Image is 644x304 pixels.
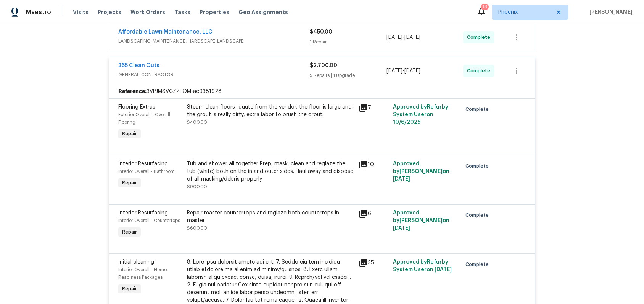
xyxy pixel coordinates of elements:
span: Complete [465,211,492,219]
span: Interior Resurfacing [118,161,168,166]
a: Affordable Lawn Maintenance, LLC [118,29,213,35]
div: 6 [359,209,388,218]
span: [DATE] [386,35,402,40]
span: Repair [119,130,140,138]
span: Phoenix [498,8,551,16]
span: Complete [467,34,493,41]
span: Properties [200,8,229,16]
span: Complete [465,162,492,170]
span: $2,700.00 [310,63,337,68]
span: Approved by Refurby System User on [393,104,448,125]
span: $900.00 [187,184,207,189]
span: $400.00 [187,120,207,125]
span: - [386,67,420,75]
div: Steam clean floors- quute from the vendor, the floor is large and the grout is really dirty, extr... [187,103,354,118]
a: 365 Clean Outs [118,63,159,68]
span: Initial cleaning [118,259,154,265]
span: Exterior Overall - Overall Flooring [118,112,170,125]
span: Repair [119,285,140,293]
span: Complete [465,261,492,268]
div: 7 [359,103,388,112]
span: Visits [73,8,89,16]
span: Approved by Refurby System User on [393,259,452,272]
span: 10/6/2025 [393,120,420,125]
span: GENERAL_CONTRACTOR [118,71,310,78]
span: Repair [119,228,140,236]
span: [PERSON_NAME] [586,8,633,16]
span: Complete [465,106,492,113]
div: Tub and shower all together Prep, mask, clean and reglaze the tub (white) both on the in and oute... [187,160,354,183]
b: Reference: [118,88,147,95]
span: Interior Overall - Countertops [118,218,180,223]
div: Repair master countertops and reglaze both countertops in master [187,209,354,224]
span: - [386,34,420,41]
span: $600.00 [187,226,207,230]
div: 35 [359,258,388,267]
span: Repair [119,179,140,187]
span: [DATE] [393,226,410,231]
span: [DATE] [393,176,410,182]
span: Flooring Extras [118,104,155,110]
div: 5 Repairs | 1 Upgrade [310,72,386,79]
span: Complete [467,67,493,75]
div: 1 Repair [310,38,386,46]
span: [DATE] [404,68,420,74]
span: Geo Assignments [238,8,288,16]
span: Projects [98,8,121,16]
span: [DATE] [404,35,420,40]
span: Interior Overall - Home Readiness Packages [118,267,167,280]
span: $450.00 [310,29,332,35]
span: LANDSCAPING_MAINTENANCE, HARDSCAPE_LANDSCAPE [118,37,310,45]
span: [DATE] [435,267,452,272]
div: 10 [359,160,388,169]
span: Approved by [PERSON_NAME] on [393,161,449,182]
span: [DATE] [386,68,402,74]
div: 3VPJMSVCZZEQM-ac9381928 [109,85,535,98]
div: 18 [482,3,487,11]
span: Tasks [174,10,190,15]
span: Interior Resurfacing [118,210,168,216]
span: Work Orders [130,8,165,16]
span: Maestro [26,8,51,16]
span: Interior Overall - Bathroom [118,169,175,174]
span: Approved by [PERSON_NAME] on [393,210,449,231]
